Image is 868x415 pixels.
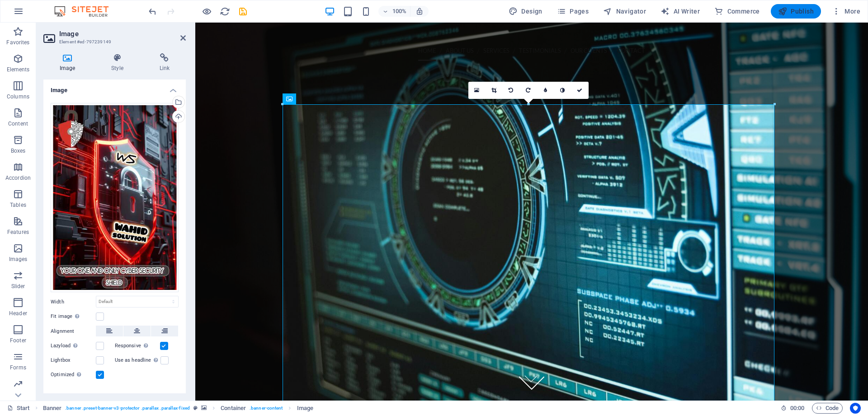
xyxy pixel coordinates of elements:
p: Columns [7,93,29,100]
button: Pages [553,4,592,19]
a: Select files from the file manager, stock photos, or upload file(s) [468,82,486,99]
a: Rotate left 90° [503,82,520,99]
i: This element is a customizable preset [193,406,198,410]
button: Publish [771,4,821,19]
h4: Style [95,53,143,72]
a: Blur [537,82,554,99]
a: Rotate right 90° [520,82,537,99]
label: Use as headline [115,355,160,366]
i: Save (Ctrl+S) [238,6,248,17]
button: 100% [378,6,410,17]
h4: Image [43,79,186,96]
span: . banner-content [250,403,283,414]
span: Click to select. Double-click to edit [43,403,62,414]
div: Design (Ctrl+Alt+Y) [505,4,546,19]
p: Elements [7,66,30,73]
p: Features [7,228,29,236]
span: Pages [557,7,589,16]
span: Navigator [603,7,646,16]
span: Code [816,403,839,414]
span: Design [509,7,542,16]
label: Fit image [51,311,96,322]
button: Click here to leave preview mode and continue editing [201,6,212,17]
button: save [237,6,248,17]
p: Footer [10,337,26,344]
p: Content [8,120,28,127]
span: Click to select. Double-click to edit [297,403,313,414]
p: Images [9,256,28,263]
label: Lazyload [51,340,96,351]
button: Navigator [599,4,650,19]
button: Usercentrics [850,403,861,414]
p: Forms [10,364,26,371]
h6: 100% [392,6,406,17]
button: undo [147,6,158,17]
span: : [797,405,798,411]
div: WhatsAppImage2025-10-06at19.29.55_2ea38a21-f9r9cVemUDMbGfKaFqvnZQ.jpg [51,103,179,293]
span: Publish [778,7,814,16]
h4: Image [43,53,95,72]
span: AI Writer [660,7,700,16]
label: Responsive [115,340,160,351]
button: reload [219,6,230,17]
p: Accordion [5,174,31,182]
span: More [832,7,860,16]
button: AI Writer [657,4,703,19]
h6: Session time [781,403,805,414]
i: This element contains a background [201,406,207,410]
span: . banner .preset-banner-v3-protector .parallax .parallax-fixed [65,403,190,414]
h4: Link [143,53,186,72]
a: Crop mode [486,82,503,99]
p: Favorites [6,39,29,46]
label: Optimized [51,369,96,380]
a: Confirm ( Ctrl ⏎ ) [571,82,589,99]
button: Design [505,4,546,19]
h2: Image [59,30,186,38]
p: Header [9,310,27,317]
label: Width [51,299,96,304]
label: Lightbox [51,355,96,366]
button: Code [812,403,843,414]
img: Editor Logo [52,6,120,17]
i: Reload page [220,6,230,17]
p: Slider [11,283,25,290]
p: Tables [10,201,26,209]
button: More [828,4,864,19]
span: 00 00 [790,403,804,414]
button: Commerce [711,4,764,19]
i: Undo: Change image (Ctrl+Z) [147,6,158,17]
span: Commerce [714,7,760,16]
h4: Text [43,387,186,409]
h3: Element #ed-797239149 [59,38,168,46]
p: Boxes [11,147,26,154]
nav: breadcrumb [43,403,313,414]
label: Alignment [51,326,96,337]
span: Click to select. Double-click to edit [221,403,246,414]
a: Greyscale [554,82,571,99]
a: Click to cancel selection. Double-click to open Pages [7,403,30,414]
